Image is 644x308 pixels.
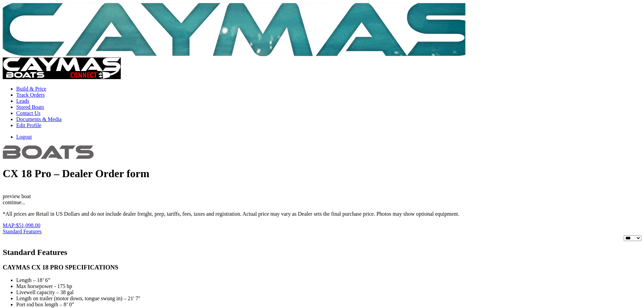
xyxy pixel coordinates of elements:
img: caymas_header-bg-621bc780a56b2cd875ed1f8581b5c810a50df5f1f81e99b05bf97a0d1590d6ad.gif [3,3,465,56]
a: Track Orders [16,92,45,98]
a: Build & Price [16,86,46,92]
a: Contact Us [16,110,41,116]
a: Logout [16,134,32,140]
a: Leads [16,98,29,104]
img: header-img-254127e0d71590253d4cf57f5b8b17b756bd278d0e62775bdf129cc0fd38fc60.png [3,145,94,159]
img: caymas-dealer-connect-2ed40d3bc7270c1d8d7ffb4b79bf05adc795679939227970def78ec6f6c03838.gif [3,57,121,79]
a: Stored Boats [16,104,44,110]
h1: CX 18 Pro – Dealer Order form [3,167,641,180]
a: Documents & Media [16,116,62,122]
a: Edit Profile [16,122,41,128]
